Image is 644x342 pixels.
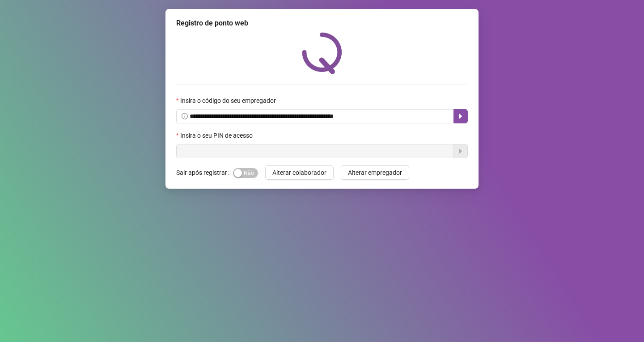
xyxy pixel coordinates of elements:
span: info-circle [182,113,188,119]
button: Alterar empregador [341,165,409,180]
label: Insira o seu PIN de acesso [176,131,258,140]
label: Insira o código do seu empregador [176,96,282,106]
label: Sair após registrar [176,165,233,180]
span: Alterar colaborador [272,168,326,177]
span: caret-right [457,113,464,120]
button: Alterar colaborador [265,165,334,180]
div: Registro de ponto web [176,18,468,29]
img: QRPoint [302,32,342,74]
span: Alterar empregador [348,168,402,177]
